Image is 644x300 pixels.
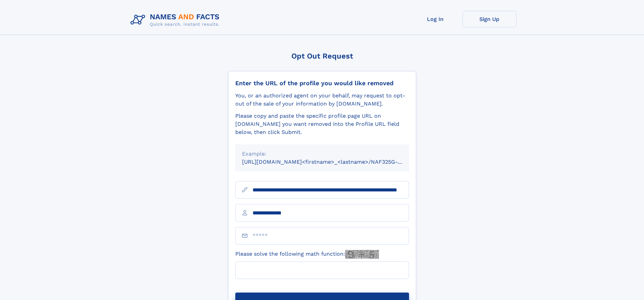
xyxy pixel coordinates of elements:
div: Example: [242,150,402,158]
div: You, or an authorized agent on your behalf, may request to opt-out of the sale of your informatio... [235,92,409,108]
div: Please copy and paste the specific profile page URL on [DOMAIN_NAME] you want removed into the Pr... [235,112,409,136]
div: Enter the URL of the profile you would like removed [235,79,409,87]
label: Please solve the following math function: [235,250,379,259]
a: Log In [408,11,462,27]
small: [URL][DOMAIN_NAME]<firstname>_<lastname>/NAF325G-xxxxxxxx [242,159,422,165]
a: Sign Up [462,11,517,27]
img: Logo Names and Facts [128,11,225,29]
div: Opt Out Request [228,52,416,60]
